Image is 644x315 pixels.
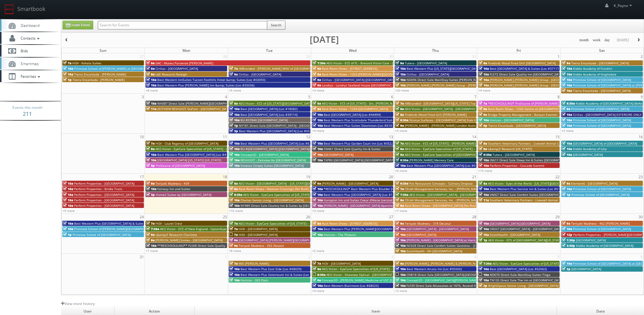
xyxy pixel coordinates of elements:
[63,78,72,82] span: 1p
[229,227,238,231] span: 7a
[479,101,487,106] span: 7a
[407,227,469,231] span: [GEOGRAPHIC_DATA] - [GEOGRAPHIC_DATA]
[573,147,607,151] span: Kiddie Academy of Islip
[239,233,278,237] span: HGV - [GEOGRAPHIC_DATA]
[409,181,473,186] span: Fox Restaurant Concepts - Culinary Dropout
[407,78,483,82] span: ND096 Direct Sale MainStay Suites [PERSON_NAME]
[146,72,155,76] span: 9a
[395,107,404,111] span: 8a
[312,147,323,151] span: 10a
[312,209,324,213] a: +3 more
[229,187,238,191] span: 8a
[239,221,347,226] span: AEG Vision - EyeCare Specialties of [US_STATE] – [PERSON_NAME] Eye Care
[267,21,285,30] button: Search
[395,158,408,162] span: 9:30a
[490,187,588,191] span: Best Western Plus Service Inn & Suites (Loc #61094) WHITE GLOVE
[63,227,73,231] span: 10a
[562,152,572,157] span: 10a
[407,72,449,76] span: Cirillas - [GEOGRAPHIC_DATA]
[562,123,572,128] span: 10a
[395,83,406,87] span: 10a
[490,198,595,202] span: Southern Veterinary Partners - Livewell Animal Urgent Care of Goodyear
[18,35,41,41] span: Contacts
[322,221,377,226] span: Rack Room Shoes - [STREET_ADDRESS]
[395,101,404,106] span: 7a
[239,123,329,128] span: NY181 Direct Sale [GEOGRAPHIC_DATA] - [GEOGRAPHIC_DATA]
[395,88,409,92] a: +20 more
[405,141,554,146] span: AEG Vision - ECS of [US_STATE] - [PERSON_NAME] EyeCare - [GEOGRAPHIC_DATA] ([GEOGRAPHIC_DATA])
[562,72,572,76] span: 10a
[573,123,631,128] span: Primrose School of [GEOGRAPHIC_DATA]
[395,61,404,65] span: 9a
[157,152,234,157] span: Best Western Plus [GEOGRAPHIC_DATA] (Loc #48184)
[74,72,126,76] span: Tierra Encantada - [PERSON_NAME]
[146,78,156,82] span: 10a
[229,198,240,202] span: 10a
[157,83,254,87] span: Best Western Plus [PERSON_NAME] Inn &amp; Suites (Loc #35036)
[18,74,42,79] span: Favorites
[488,61,556,65] span: Firebirds Wood Fired Grill [GEOGRAPHIC_DATA]
[229,181,238,186] span: 8a
[229,112,240,117] span: 10a
[312,66,321,71] span: 8a
[324,193,401,197] span: Best Western Plus [GEOGRAPHIC_DATA] (Loc #11187)
[324,112,381,117] span: Best [GEOGRAPHIC_DATA] (Loc #44494)
[405,198,493,202] span: CELA4 Management Services, Inc. - [PERSON_NAME] Genesis
[573,227,631,231] span: Primrose School of [GEOGRAPHIC_DATA]
[490,163,544,168] span: Perform Properties - Cascade Summit
[324,118,415,122] span: Best Western Plus Scottsdale Thunderbird Suites (Loc #03156)
[146,163,155,168] span: 5p
[312,187,323,191] span: 10a
[573,78,631,82] span: Primrose School of [GEOGRAPHIC_DATA]
[157,107,262,111] span: ZEITVIEW RESHOOT DuPont - [GEOGRAPHIC_DATA], [GEOGRAPHIC_DATA]
[324,158,394,162] span: TXP80 [GEOGRAPHIC_DATA] [GEOGRAPHIC_DATA]
[74,66,161,71] span: Primrose School of [PERSON_NAME] at [GEOGRAPHIC_DATA]
[324,152,353,157] span: [GEOGRAPHIC_DATA]
[490,227,563,231] span: OR337 [GEOGRAPHIC_DATA] - [GEOGRAPHIC_DATA]
[479,141,487,146] span: 8a
[395,141,404,146] span: 7a
[312,72,321,76] span: 8a
[614,3,634,8] span: K_Payne
[312,193,323,197] span: 10a
[229,141,240,146] span: 10a
[229,88,241,92] a: +6 more
[479,61,487,65] span: 8a
[479,147,487,151] span: 9a
[561,129,574,133] a: +2 more
[240,118,288,122] span: BU #07840 [GEOGRAPHIC_DATA]
[562,193,571,197] span: 1p
[395,198,404,202] span: 8a
[312,101,321,106] span: 8a
[479,72,489,76] span: 10a
[395,66,406,71] span: 10a
[407,66,530,71] span: Best Western Plus [US_STATE][GEOGRAPHIC_DATA] [GEOGRAPHIC_DATA] (Loc #37096)
[488,147,532,151] span: L&amp;E Research [US_STATE]
[562,101,575,106] span: 8:30a
[395,163,406,168] span: 10a
[395,72,406,76] span: 10a
[312,233,323,237] span: 10a
[229,66,238,71] span: 7a
[562,89,572,93] span: 10a
[229,193,242,197] span: 8:30a
[322,107,388,111] span: Rack Room Shoes - 1254 [GEOGRAPHIC_DATA]
[395,152,404,157] span: 9a
[146,158,156,162] span: 10a
[322,78,397,82] span: Cirillas - [GEOGRAPHIC_DATA] ([GEOGRAPHIC_DATA])
[312,123,323,128] span: 10a
[479,158,489,162] span: 10a
[395,181,408,186] span: 6:30a
[395,169,407,173] a: +6 more
[312,181,321,186] span: 9a
[63,66,73,71] span: 10a
[312,88,324,92] a: +3 more
[63,198,73,202] span: 10a
[395,123,404,128] span: 9a
[602,36,612,44] button: day
[405,101,480,106] span: iMBranded - [GEOGRAPHIC_DATA][US_STATE] Toyota
[157,187,190,191] span: Fairway Inn and Suites
[229,209,243,213] a: +16 more
[63,221,73,226] span: 10a
[160,227,271,231] span: AEG Vision - ECS of New England - OptomEyes Health – [GEOGRAPHIC_DATA]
